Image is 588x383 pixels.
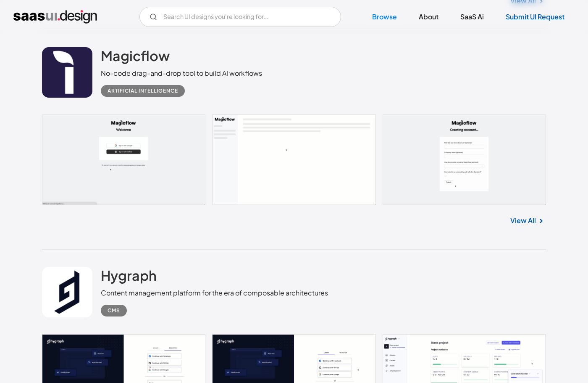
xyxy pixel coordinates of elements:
input: Search UI designs you're looking for... [139,7,341,27]
a: SaaS Ai [450,8,494,26]
a: Submit UI Request [496,8,575,26]
div: CMS [108,306,120,316]
a: Browse [362,8,407,26]
a: Hygraph [101,267,157,288]
h2: Magicflow [101,47,170,64]
a: home [13,10,97,24]
a: View All [510,215,536,226]
div: No-code drag-and-drop tool to build AI workflows [101,68,262,78]
div: Artificial Intelligence [108,86,178,96]
a: Magicflow [101,47,170,68]
div: Content management platform for the era of composable architectures [101,288,328,298]
h2: Hygraph [101,267,157,284]
form: Email Form [139,7,341,27]
a: About [409,8,449,26]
